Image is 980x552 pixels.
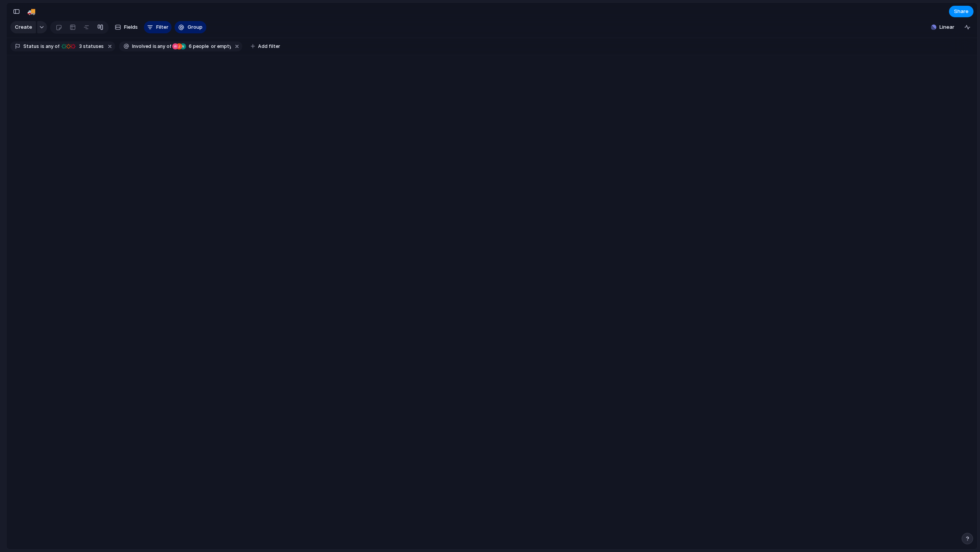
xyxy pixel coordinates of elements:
button: Add filter [246,41,285,52]
button: 🚚 [25,5,38,18]
span: Create [15,23,32,31]
span: Group [188,23,203,31]
span: Share [954,8,969,15]
span: Involved [132,43,151,50]
span: Linear [939,23,954,31]
button: Group [175,21,206,33]
button: isany of [39,42,61,51]
span: is [153,43,157,50]
button: Fields [112,21,141,33]
button: 3 statuses [60,42,105,51]
span: Add filter [258,43,280,50]
div: 🚚 [27,6,36,16]
button: isany of [151,42,173,51]
button: Create [10,21,36,33]
span: any of [157,43,171,50]
button: Linear [928,21,957,33]
button: 6 peopleor empty [172,42,232,51]
span: 3 [77,43,83,49]
span: is [41,43,44,50]
span: 6 [186,43,193,49]
button: Filter [144,21,171,33]
span: Filter [156,23,168,31]
span: or empty [210,43,231,50]
span: statuses [77,43,104,50]
span: Fields [124,23,138,31]
span: any of [44,43,59,50]
button: Share [949,6,973,17]
span: Status [23,43,39,50]
span: people [186,43,209,50]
